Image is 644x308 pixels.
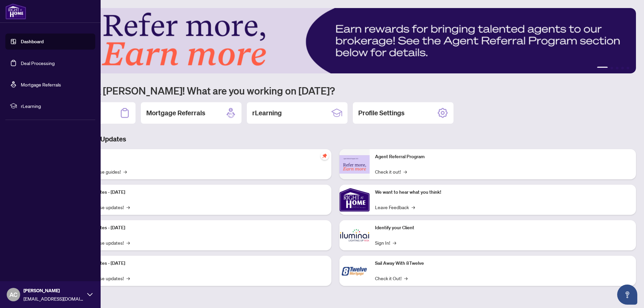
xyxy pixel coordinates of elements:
span: AC [9,290,17,299]
h2: rLearning [252,108,282,118]
img: Agent Referral Program [339,155,370,174]
span: → [123,168,127,175]
button: 1 [597,67,608,69]
p: Agent Referral Program [375,153,631,161]
h3: Brokerage & Industry Updates [35,134,636,144]
a: Sign In!→ [375,239,396,246]
p: Platform Updates - [DATE] [70,224,326,232]
a: Check it out!→ [375,168,407,175]
h2: Profile Settings [358,108,405,118]
img: Identify your Client [339,220,370,250]
span: → [126,239,130,246]
span: pushpin [321,152,329,160]
a: Deal Processing [21,60,55,66]
p: Sail Away With 8Twelve [375,260,631,267]
img: logo [5,3,26,19]
p: Identify your Client [375,224,631,232]
span: → [404,274,408,282]
span: → [126,203,130,211]
button: 2 [610,67,613,69]
a: Check it Out!→ [375,274,408,282]
img: Slide 0 [35,8,636,73]
span: → [126,274,130,282]
button: Open asap [617,285,637,305]
span: [PERSON_NAME] [23,287,84,294]
button: 4 [621,67,624,69]
button: 5 [627,67,629,69]
span: → [404,168,407,175]
p: Platform Updates - [DATE] [70,260,326,267]
span: [EMAIL_ADDRESS][DOMAIN_NAME] [23,295,84,302]
p: We want to hear what you think! [375,189,631,196]
a: Mortgage Referrals [21,81,61,87]
p: Self-Help [70,153,326,161]
a: Dashboard [21,39,44,45]
img: We want to hear what you think! [339,185,370,215]
span: → [412,203,415,211]
img: Sail Away With 8Twelve [339,256,370,286]
h1: Welcome back [PERSON_NAME]! What are you working on [DATE]? [35,84,636,97]
span: rLearning [21,102,91,110]
button: 3 [616,67,619,69]
a: Leave Feedback→ [375,203,415,211]
span: → [393,239,396,246]
p: Platform Updates - [DATE] [70,189,326,196]
h2: Mortgage Referrals [146,108,205,118]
